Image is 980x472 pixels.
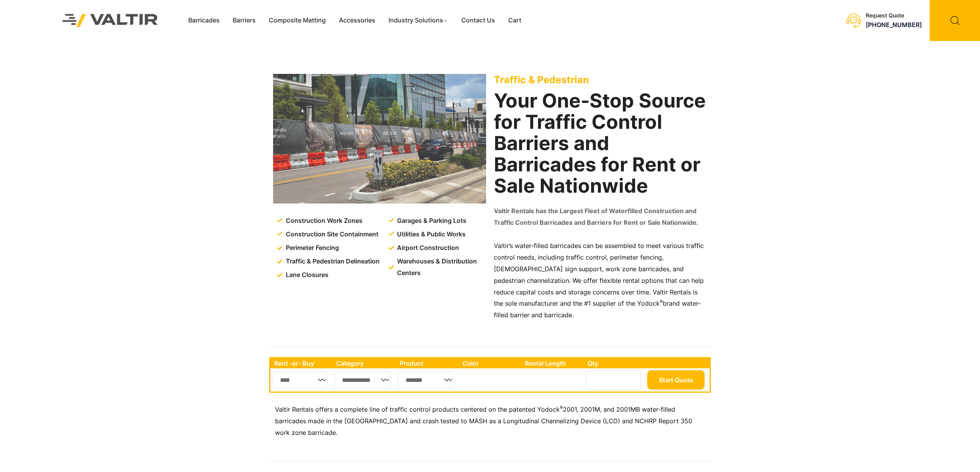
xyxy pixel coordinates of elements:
a: Barricades [182,15,226,26]
span: Utilities & Public Works [395,229,466,240]
p: Valtir Rentals has the Largest Fleet of Waterfilled Construction and Traffic Control Barricades a... [494,205,707,229]
p: Traffic & Pedestrian [494,74,707,86]
th: Color [459,358,521,368]
sup: ® [660,299,663,304]
a: Cart [502,15,528,26]
a: Industry Solutions [382,15,455,26]
span: Valtir Rentals offers a complete line of traffic control products centered on the patented Yodock [275,405,560,413]
a: Barriers [226,15,262,26]
th: Qty [584,358,645,368]
th: Category [332,358,396,368]
span: Garages & Parking Lots [395,215,466,227]
img: Valtir Rentals [52,4,168,37]
p: Valtir’s water-filled barricades can be assembled to meet various traffic control needs, includin... [494,240,707,321]
span: 2001, 2001M, and 2001MB water-filled barricades made in the [GEOGRAPHIC_DATA] and crash tested to... [275,405,692,436]
span: Warehouses & Distribution Centers [395,256,488,279]
span: Airport Construction [395,242,459,254]
th: Product [396,358,459,368]
span: Construction Site Containment [284,229,378,240]
a: Composite Matting [262,15,332,26]
span: Traffic & Pedestrian Delineation [284,256,380,267]
button: Start Quote [647,370,705,390]
a: [PHONE_NUMBER] [866,21,922,29]
th: Rent -or- Buy [270,358,332,368]
a: Accessories [332,15,382,26]
div: Request Quote [866,12,922,19]
sup: ® [560,405,563,410]
span: Lane Closures [284,269,328,281]
span: Construction Work Zones [284,215,363,227]
span: Perimeter Fencing [284,242,339,254]
a: Contact Us [455,15,502,26]
h2: Your One-Stop Source for Traffic Control Barriers and Barricades for Rent or Sale Nationwide [494,90,707,197]
th: Rental Length [521,358,584,368]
